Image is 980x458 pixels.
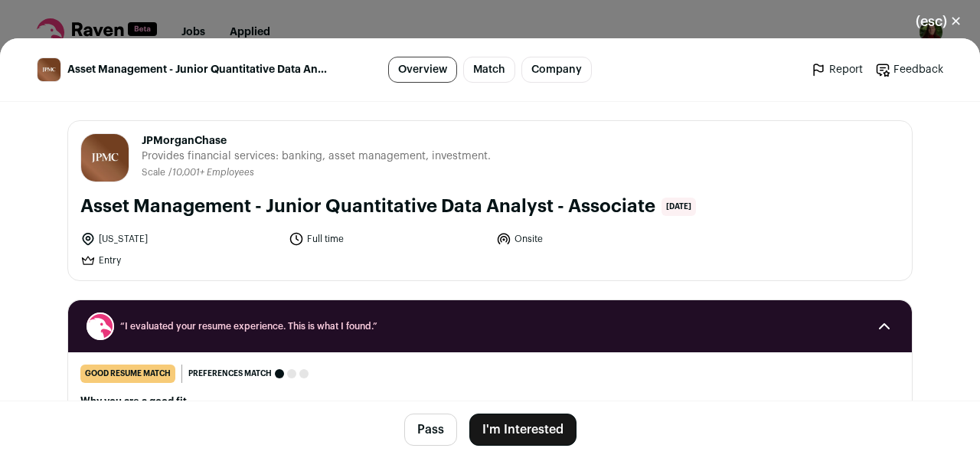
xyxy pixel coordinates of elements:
a: Feedback [875,62,943,77]
li: Scale [142,167,168,178]
img: dbf1e915ae85f37df3404b4c05d486a3b29b5bae2d38654172e6aa14fae6c07c.jpg [81,134,129,182]
button: Close modal [897,5,980,38]
span: “I evaluated your resume experience. This is what I found.” [120,320,860,332]
a: Report [811,62,863,77]
button: I'm Interested [469,414,577,446]
li: / [168,167,254,178]
li: Entry [80,253,279,268]
span: [DATE] [661,198,696,216]
a: Overview [388,57,457,83]
span: Asset Management - Junior Quantitative Data Analyst - Associate [67,62,331,77]
a: Company [521,57,592,83]
h1: Asset Management - Junior Quantitative Data Analyst - Associate [80,195,655,219]
h2: Why you are a good fit [80,395,900,407]
span: 10,001+ Employees [172,168,254,177]
a: Match [463,57,515,83]
img: dbf1e915ae85f37df3404b4c05d486a3b29b5bae2d38654172e6aa14fae6c07c.jpg [38,58,60,81]
div: good resume match [80,365,175,383]
span: Provides financial services: banking, asset management, investment. [142,149,491,164]
li: [US_STATE] [80,231,279,247]
button: Pass [404,414,457,446]
li: Onsite [496,231,695,247]
span: Preferences match [188,366,272,381]
span: JPMorganChase [142,133,491,149]
li: Full time [289,231,488,247]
